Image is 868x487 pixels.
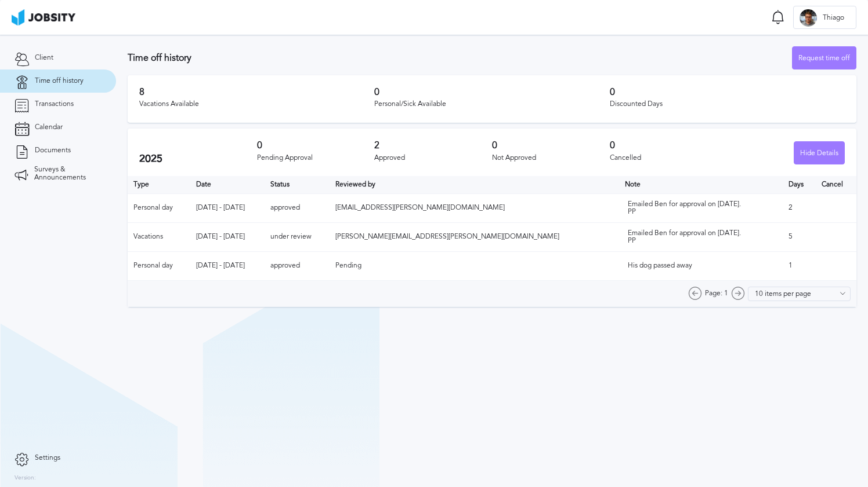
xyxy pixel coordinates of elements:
span: Time off history [35,77,84,85]
td: approved [265,193,330,222]
div: Request time off [793,47,856,70]
th: Days [783,176,816,193]
td: Personal day [128,193,190,222]
span: Calendar [35,123,63,131]
td: [DATE] - [DATE] [190,193,265,222]
div: Emailed Ben for approval on [DATE]. PP [628,200,744,217]
label: Version: [15,475,36,482]
td: Vacations [128,222,190,251]
h2: 2025 [139,153,257,165]
td: 2 [783,193,816,222]
h3: 0 [257,140,375,151]
div: Pending Approval [257,154,375,162]
span: Pending [335,261,361,269]
div: Emailed Ben for approval on [DATE]. PP [628,229,744,246]
div: Discounted Days [610,100,845,108]
h3: Time off history [128,53,792,63]
div: Personal/Sick Available [374,100,609,108]
div: Hide Details [794,142,844,165]
td: Personal day [128,251,190,280]
h3: 0 [610,140,728,151]
span: Client [35,54,53,62]
button: Request time off [792,46,856,69]
span: [PERSON_NAME][EMAIL_ADDRESS][PERSON_NAME][DOMAIN_NAME] [335,232,559,240]
button: Hide Details [794,141,845,164]
img: ab4bad089aa723f57921c736e9817d99.png [12,9,75,25]
div: Cancelled [610,154,728,162]
th: Cancel [816,176,856,193]
h3: 8 [139,87,374,97]
span: Thiago [817,14,850,22]
th: Toggle SortBy [330,176,619,193]
td: 5 [783,222,816,251]
h3: 0 [374,87,609,97]
div: His dog passed away [628,262,744,270]
h3: 0 [492,140,610,151]
td: approved [265,251,330,280]
span: Page: 1 [705,290,728,298]
div: Approved [374,154,492,162]
span: Documents [35,147,71,155]
td: 1 [783,251,816,280]
span: Settings [35,454,60,462]
td: [DATE] - [DATE] [190,222,265,251]
th: Toggle SortBy [265,176,330,193]
td: [DATE] - [DATE] [190,251,265,280]
h3: 0 [610,87,845,97]
span: Transactions [35,100,74,108]
button: TThiago [793,6,856,29]
th: Type [128,176,190,193]
h3: 2 [374,140,492,151]
th: Toggle SortBy [619,176,783,193]
td: under review [265,222,330,251]
div: Vacations Available [139,100,374,108]
div: T [800,9,817,27]
th: Toggle SortBy [190,176,265,193]
span: [EMAIL_ADDRESS][PERSON_NAME][DOMAIN_NAME] [335,203,505,211]
div: Not Approved [492,154,610,162]
span: Surveys & Announcements [34,166,102,182]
